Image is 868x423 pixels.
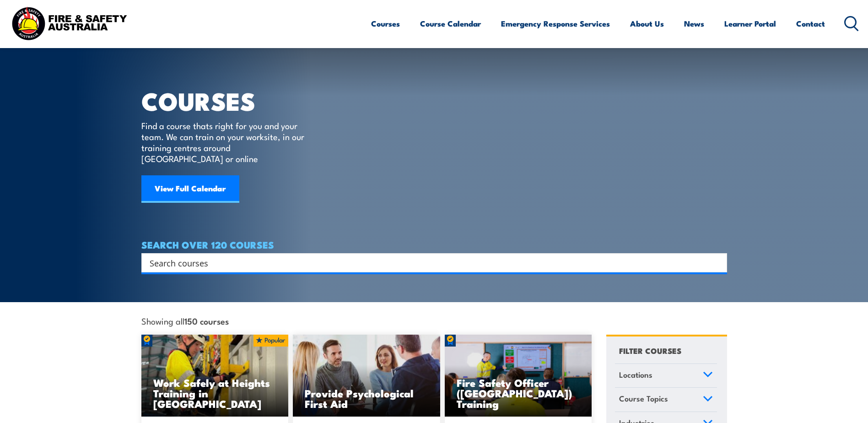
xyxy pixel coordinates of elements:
[141,316,229,325] span: Showing all
[630,11,664,36] a: About Us
[445,335,592,417] a: Fire Safety Officer ([GEOGRAPHIC_DATA]) Training
[141,120,308,164] p: Find a course thats right for you and your team. We can train on your worksite, in our training c...
[615,364,717,388] a: Locations
[153,377,277,409] h3: Work Safely at Heights Training in [GEOGRAPHIC_DATA]
[619,344,681,357] h4: FILTER COURSES
[305,388,428,409] h3: Provide Psychological First Aid
[151,256,709,269] form: Search form
[141,90,318,111] h1: COURSES
[150,256,707,270] input: Search input
[141,335,289,417] a: Work Safely at Heights Training in [GEOGRAPHIC_DATA]
[619,369,652,381] span: Locations
[724,11,776,36] a: Learner Portal
[619,392,668,405] span: Course Topics
[445,335,592,417] img: Fire Safety Advisor
[293,335,440,417] a: Provide Psychological First Aid
[141,335,289,417] img: Work Safely at Heights Training (1)
[457,377,580,409] h3: Fire Safety Officer ([GEOGRAPHIC_DATA]) Training
[796,11,825,36] a: Contact
[371,11,400,36] a: Courses
[141,239,727,249] h4: SEARCH OVER 120 COURSES
[420,11,481,36] a: Course Calendar
[711,256,724,269] button: Search magnifier button
[141,175,239,203] a: View Full Calendar
[501,11,610,36] a: Emergency Response Services
[615,388,717,412] a: Course Topics
[184,315,229,327] strong: 150 courses
[684,11,704,36] a: News
[293,335,440,417] img: Mental Health First Aid Training Course from Fire & Safety Australia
